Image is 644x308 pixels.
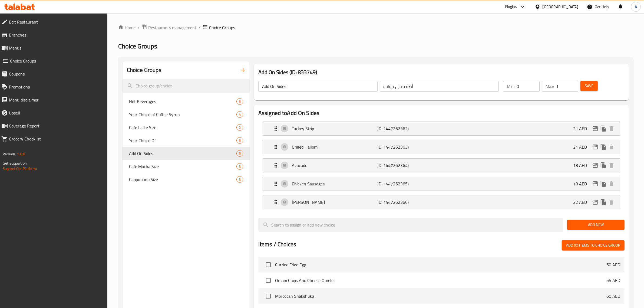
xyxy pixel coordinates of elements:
span: 2 [237,125,243,130]
span: 6 [237,99,243,104]
button: duplicate [599,124,607,133]
div: Expand [263,159,620,172]
li: Expand [258,119,625,138]
span: Your Choice Of [129,137,236,144]
span: Choice Groups [10,58,103,64]
span: Omani Chips And Cheese Omelet [275,277,606,284]
p: 55 AED [606,277,620,284]
h3: Add On Sides (ID: 833749) [258,68,625,77]
button: edit [591,180,599,188]
button: delete [607,161,616,169]
button: delete [607,198,616,206]
div: Plugins [505,4,517,10]
span: Save [585,83,593,89]
div: Choices [236,163,243,170]
span: Menus [9,45,103,51]
span: Select choice [263,290,274,302]
span: Restaurants management [148,24,196,31]
button: duplicate [599,198,607,206]
span: 1.0.0 [17,150,25,158]
input: search [123,79,250,93]
span: Select choice [263,259,274,270]
div: Choices [236,150,243,157]
button: delete [607,180,616,188]
div: Your Choice Of6 [123,134,250,147]
div: Choices [236,98,243,105]
h2: Items / Choices [258,240,296,248]
span: Curried Fried Egg [275,261,606,268]
div: Hot Beverages6 [123,95,250,108]
span: Grocery Checklist [9,136,103,142]
span: Coupons [9,71,103,77]
p: 22 AED [573,199,591,205]
button: Save [580,81,598,91]
li: / [199,24,200,31]
li: / [138,24,140,31]
p: Avacado [292,162,377,169]
input: search [258,218,563,232]
span: Café Mocha Size [129,163,236,170]
div: Café Mocha Size3 [123,160,250,173]
div: [GEOGRAPHIC_DATA] [543,4,578,10]
button: delete [607,143,616,151]
li: Expand [258,138,625,156]
p: (ID: 1447262363) [377,144,433,150]
h2: Choice Groups [127,66,161,74]
span: Your Choice of Coffee Syrup [129,111,236,118]
p: 21 AED [573,144,591,150]
span: Cappuccino Size [129,176,236,183]
span: Moroccan Shakshuka [275,293,606,299]
span: 6 [237,138,243,143]
button: edit [591,198,599,206]
p: Turkey Strip [292,125,377,132]
p: 21 AED [573,125,591,132]
a: Restaurants management [142,24,196,31]
div: Cappuccino Size3 [123,173,250,186]
p: Min: [507,83,514,90]
span: 3 [237,177,243,182]
p: Grilled Hallomi [292,144,377,150]
span: Upsell [9,110,103,116]
button: edit [591,124,599,133]
span: Coverage Report [9,123,103,129]
span: Select choice [263,275,274,286]
span: Add New [572,221,620,228]
p: (ID: 1447262366) [377,199,433,205]
span: Add On Sides [129,150,236,157]
span: Add (0) items to choice group [566,242,620,249]
li: Expand [258,193,625,211]
span: Hot Beverages [129,98,236,105]
button: duplicate [599,161,607,169]
p: Chicken Sausages [292,181,377,187]
span: Choice Groups [209,24,235,31]
button: delete [607,124,616,133]
p: 60 AED [606,293,620,299]
a: Support.OpsPlatform [3,165,37,172]
nav: breadcrumb [118,24,633,31]
span: 5 [237,151,243,156]
span: Get support on: [3,160,28,167]
span: Edit Restaurant [9,19,103,25]
div: Choices [236,176,243,183]
div: Choices [236,137,243,144]
li: Expand [258,175,625,193]
p: 18 AED [573,162,591,169]
div: Expand [263,140,620,154]
button: duplicate [599,180,607,188]
div: Expand [263,195,620,209]
button: duplicate [599,143,607,151]
p: 18 AED [573,181,591,187]
button: edit [591,143,599,151]
span: Menu disclaimer [9,97,103,103]
span: 3 [237,164,243,169]
li: Expand [258,156,625,175]
div: Add On Sides5 [123,147,250,160]
div: Your Choice of Coffee Syrup4 [123,108,250,121]
span: Cafe Latte Size [129,124,236,131]
button: edit [591,161,599,169]
span: 4 [237,112,243,117]
p: 50 AED [606,261,620,268]
p: (ID: 1447262364) [377,162,433,169]
p: [PERSON_NAME] [292,199,377,205]
span: Promotions [9,84,103,90]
